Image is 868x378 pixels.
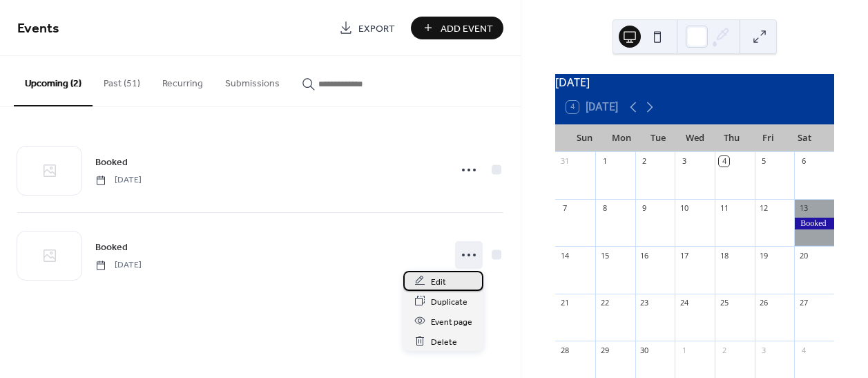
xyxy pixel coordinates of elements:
[555,74,834,91] div: [DATE]
[639,203,650,214] div: 9
[798,203,809,214] div: 13
[679,156,689,167] div: 3
[679,345,689,355] div: 1
[719,203,729,214] div: 11
[95,155,128,170] span: Booked
[639,250,650,261] div: 16
[411,17,503,39] button: Add Event
[214,56,291,105] button: Submissions
[679,250,689,261] div: 17
[431,334,457,349] span: Delete
[95,239,128,255] a: Booked
[798,298,809,308] div: 27
[679,298,689,308] div: 24
[431,294,467,309] span: Duplicate
[151,56,214,105] button: Recurring
[677,124,713,152] div: Wed
[603,124,639,152] div: Mon
[759,203,769,214] div: 12
[559,156,570,167] div: 31
[759,156,769,167] div: 5
[95,240,128,255] span: Booked
[559,250,570,261] div: 14
[431,314,472,329] span: Event page
[719,250,729,261] div: 18
[14,56,93,106] button: Upcoming (2)
[719,298,729,308] div: 25
[679,203,689,214] div: 10
[599,250,610,261] div: 15
[719,345,729,355] div: 2
[794,218,834,229] div: Booked
[713,124,750,152] div: Thu
[750,124,787,152] div: Fri
[639,345,650,355] div: 30
[599,203,610,214] div: 8
[93,56,151,105] button: Past (51)
[599,156,610,167] div: 1
[719,156,729,167] div: 4
[798,345,809,355] div: 4
[95,154,128,170] a: Booked
[358,21,395,36] span: Export
[759,345,769,355] div: 3
[559,345,570,355] div: 28
[599,298,610,308] div: 22
[787,124,823,152] div: Sat
[329,17,405,39] a: Export
[441,21,493,36] span: Add Event
[95,259,142,272] span: [DATE]
[17,15,59,42] span: Events
[639,124,676,152] div: Tue
[559,203,570,214] div: 7
[95,174,142,187] span: [DATE]
[599,345,610,355] div: 29
[798,250,809,261] div: 20
[759,250,769,261] div: 19
[431,274,446,289] span: Edit
[639,156,650,167] div: 2
[559,298,570,308] div: 21
[566,124,603,152] div: Sun
[639,298,650,308] div: 23
[798,156,809,167] div: 6
[759,298,769,308] div: 26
